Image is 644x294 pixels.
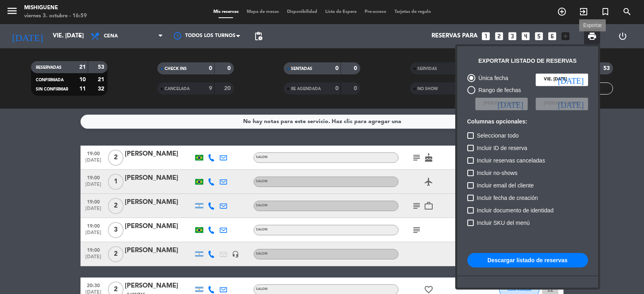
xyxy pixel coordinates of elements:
[475,86,521,95] div: Rango de fechas
[467,118,588,125] h6: Columnas opcionales:
[477,131,519,140] span: Seleccionar todo
[497,100,523,108] i: [DATE]
[544,100,580,107] span: [PERSON_NAME]
[477,181,534,190] span: Incluir email del cliente
[477,156,545,165] span: Incluir reservas canceladas
[479,56,577,66] div: Exportar listado de reservas
[477,143,527,153] span: Incluir ID de reserva
[579,22,606,29] div: Exportar
[477,206,554,215] span: Incluir documento de identidad
[477,193,538,203] span: Incluir fecha de creación
[558,100,584,108] i: [DATE]
[467,253,588,267] button: Descargar listado de reservas
[477,168,518,178] span: Incluir no-shows
[475,74,508,83] div: Única fecha
[483,100,520,107] span: [PERSON_NAME]
[477,218,530,228] span: Incluir SKU del menú
[558,76,584,84] i: [DATE]
[587,31,597,41] span: print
